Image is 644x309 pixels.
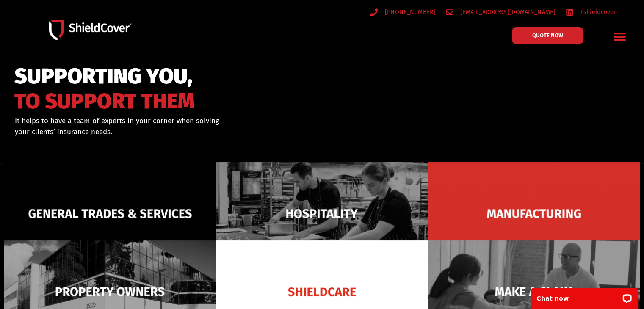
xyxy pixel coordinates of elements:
[525,282,644,309] iframe: LiveChat chat widget
[383,7,436,17] span: [PHONE_NUMBER]
[532,33,563,38] span: QUOTE NOW
[446,7,556,17] a: [EMAIL_ADDRESS][DOMAIN_NAME]
[49,20,132,40] img: Shield-Cover-Underwriting-Australia-logo-full
[370,7,436,17] a: [PHONE_NUMBER]
[458,7,555,17] span: [EMAIL_ADDRESS][DOMAIN_NAME]
[566,7,616,17] a: /shieldcover
[610,27,630,47] div: Menu Toggle
[15,116,363,137] div: It helps to have a team of experts in your corner when solving
[512,27,583,44] a: QUOTE NOW
[578,7,616,17] span: /shieldcover
[14,68,195,85] span: SUPPORTING YOU,
[15,127,363,138] p: your clients’ insurance needs.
